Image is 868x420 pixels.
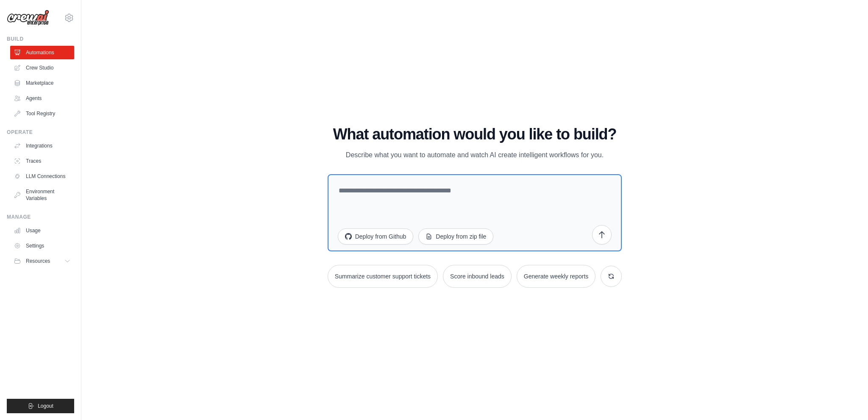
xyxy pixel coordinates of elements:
a: Integrations [10,139,74,153]
a: Usage [10,224,74,237]
button: Score inbound leads [443,265,512,288]
button: Deploy from zip file [418,228,493,245]
a: Agents [10,92,74,105]
button: Resources [10,254,74,268]
div: Operate [7,129,74,136]
p: Describe what you want to automate and watch AI create intelligent workflows for you. [332,150,617,161]
a: Environment Variables [10,185,74,205]
a: Tool Registry [10,107,74,120]
a: Automations [10,46,74,59]
span: Logout [38,403,53,409]
button: Deploy from Github [338,228,414,245]
img: Logo [7,10,49,26]
button: Logout [7,399,74,413]
a: Crew Studio [10,61,74,75]
div: Build [7,36,74,42]
a: Marketplace [10,76,74,90]
button: Summarize customer support tickets [328,265,438,288]
button: Generate weekly reports [517,265,596,288]
a: Traces [10,154,74,168]
a: Settings [10,239,74,253]
h1: What automation would you like to build? [328,126,622,143]
iframe: Chat Widget [826,379,868,420]
div: Manage [7,214,74,220]
a: LLM Connections [10,170,74,183]
span: Resources [26,258,50,264]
